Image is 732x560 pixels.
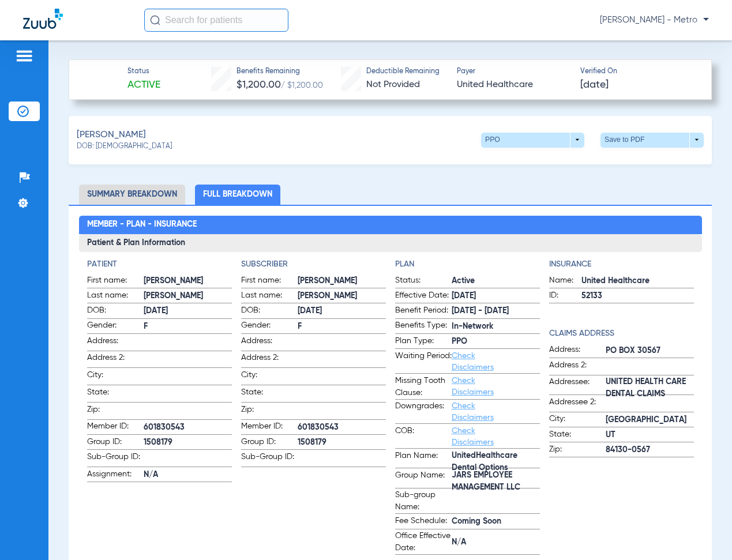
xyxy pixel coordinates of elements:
[241,352,298,367] span: Address 2:
[395,400,452,423] span: Downgrades:
[144,321,232,333] span: F
[87,386,144,402] span: State:
[298,437,386,449] span: 1508179
[144,275,232,287] span: [PERSON_NAME]
[452,402,494,422] a: Check Disclaimers
[87,305,144,318] span: DOB:
[395,258,540,270] h4: Plan
[457,78,570,92] span: United Healthcare
[23,9,63,29] img: Zuub Logo
[15,49,33,63] img: hamburger-icon
[395,290,452,303] span: Effective Date:
[150,15,160,25] img: Search Icon
[452,536,540,548] span: N/A
[481,133,584,148] button: PPO
[241,320,298,333] span: Gender:
[395,335,452,349] span: Plan Type:
[549,376,606,394] span: Addressee:
[241,305,298,318] span: DOB:
[281,81,323,89] span: / $1,200.00
[237,80,281,90] span: $1,200.00
[395,320,452,333] span: Benefits Type:
[395,450,452,468] span: Plan Name:
[241,436,298,450] span: Group ID:
[298,290,386,302] span: [PERSON_NAME]
[395,425,452,448] span: COB:
[195,185,280,205] li: Full Breakdown
[241,451,298,467] span: Sub-Group ID:
[87,468,144,482] span: Assignment:
[606,345,694,357] span: PO BOX 30567
[452,377,494,396] a: Check Disclaimers
[241,335,298,351] span: Address:
[241,290,298,303] span: Last name:
[237,67,323,77] span: Benefits Remaining
[395,489,452,513] span: Sub-group Name:
[452,476,540,488] span: JARS EMPLOYEE MANAGEMENT LLC
[581,290,694,302] span: 52133
[77,128,146,142] span: [PERSON_NAME]
[452,516,540,528] span: Coming Soon
[144,305,232,317] span: [DATE]
[144,9,288,32] input: Search for patients
[144,422,232,434] span: 601830543
[452,427,494,446] a: Check Disclaimers
[549,290,581,303] span: ID:
[395,350,452,373] span: Waiting Period:
[549,258,694,270] h4: Insurance
[298,422,386,434] span: 601830543
[395,375,452,399] span: Missing Tooth Clause:
[395,469,452,488] span: Group Name:
[79,185,185,205] li: Summary Breakdown
[606,414,694,426] span: [GEOGRAPHIC_DATA]
[581,275,694,287] span: United Healthcare
[549,396,606,412] span: Addressee 2:
[298,305,386,317] span: [DATE]
[549,275,581,288] span: Name:
[87,436,144,450] span: Group ID:
[549,328,694,340] h4: Claims Address
[77,142,172,152] span: DOB: [DEMOGRAPHIC_DATA]
[549,359,606,375] span: Address 2:
[395,305,452,318] span: Benefit Period:
[366,67,440,77] span: Deductible Remaining
[127,78,160,92] span: Active
[241,420,298,434] span: Member ID:
[452,275,540,287] span: Active
[298,275,386,287] span: [PERSON_NAME]
[241,404,298,419] span: Zip:
[241,258,386,270] h4: Subscriber
[87,258,232,270] h4: Patient
[674,505,732,560] iframe: Chat Widget
[87,290,144,303] span: Last name:
[87,320,144,333] span: Gender:
[606,444,694,456] span: 84130-0567
[452,290,540,302] span: [DATE]
[549,344,606,358] span: Address:
[241,275,298,288] span: First name:
[87,369,144,385] span: City:
[395,515,452,529] span: Fee Schedule:
[549,413,606,427] span: City:
[87,420,144,434] span: Member ID:
[79,234,702,253] h3: Patient & Plan Information
[144,437,232,449] span: 1508179
[452,305,540,317] span: [DATE] - [DATE]
[606,382,694,394] span: UNITED HEALTH CARE DENTAL CLAIMS
[395,530,452,554] span: Office Effective Date:
[87,352,144,367] span: Address 2:
[549,429,606,442] span: State:
[144,469,232,481] span: N/A
[457,67,570,77] span: Payer
[395,275,452,288] span: Status:
[580,67,693,77] span: Verified On
[452,321,540,333] span: In-Network
[606,429,694,441] span: UT
[600,133,704,148] button: Save to PDF
[366,80,420,89] span: Not Provided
